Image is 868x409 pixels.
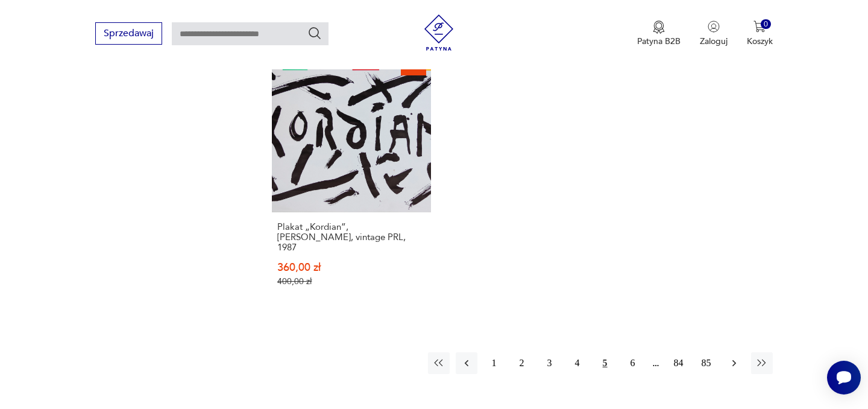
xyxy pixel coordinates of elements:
[567,352,588,374] button: 4
[761,19,771,30] div: 0
[539,352,561,374] button: 3
[272,54,430,310] a: SalePlakat „Kordian”, Henryk Tomaszewski, vintage PRL, 1987Plakat „Kordian”, [PERSON_NAME], vinta...
[637,36,681,47] p: Patyna B2B
[483,352,505,374] button: 1
[700,21,728,47] button: Zaloguj
[637,21,681,47] button: Patyna B2B
[95,30,162,39] a: Sprzedawaj
[95,22,162,45] button: Sprzedawaj
[668,352,690,374] button: 84
[307,26,322,40] button: Szukaj
[511,352,533,374] button: 2
[696,352,717,374] button: 85
[747,21,773,47] button: 0Koszyk
[637,21,681,47] a: Ikona medaluPatyna B2B
[753,21,766,33] img: Ikona koszyka
[594,352,616,374] button: 5
[827,361,861,395] iframe: Smartsupp widget button
[622,352,644,374] button: 6
[747,36,773,47] p: Koszyk
[708,21,720,33] img: Ikonka użytkownika
[421,14,457,51] img: Patyna - sklep z meblami i dekoracjami vintage
[277,276,425,287] p: 400,00 zł
[653,21,665,34] img: Ikona medalu
[277,222,425,253] h3: Plakat „Kordian”, [PERSON_NAME], vintage PRL, 1987
[700,36,728,47] p: Zaloguj
[277,262,425,273] p: 360,00 zł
